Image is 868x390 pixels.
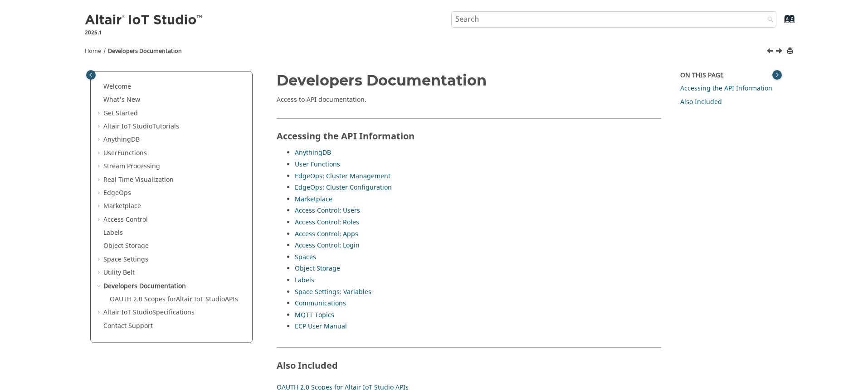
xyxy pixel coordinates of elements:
[96,189,103,198] span: Expand EdgeOps
[85,29,204,37] p: 2025.1
[103,162,160,171] a: Stream Processing
[295,287,371,297] a: Space Settings: Variables
[103,135,140,144] a: AnythingDB
[680,84,772,93] a: Accessing the API Information
[103,109,138,118] a: Get Started
[295,252,316,262] a: Spaces
[103,188,131,198] a: EdgeOps
[787,45,795,57] button: Print this page
[103,215,148,224] a: Access Control
[96,162,103,171] span: Expand Stream Processing
[103,308,195,317] a: Altair IoT StudioSpecifications
[86,70,96,80] button: Toggle publishing table of content
[103,175,174,185] a: Real Time Visualization
[103,321,153,331] a: Contact Support
[295,148,331,157] a: AnythingDB
[451,11,777,28] input: Search query
[103,241,149,251] a: Object Storage
[103,148,147,158] a: UserFunctions
[295,229,358,239] a: Access Control: Apps
[103,228,123,238] a: Labels
[103,82,131,91] a: Welcome
[277,347,661,375] h2: Also Included
[96,255,103,264] span: Expand Space Settings
[96,135,103,144] span: Expand AnythingDB
[770,19,790,28] a: Go to index terms page
[776,47,784,57] a: Next topic: OAUTH 2.0 Scopes for Altair IoT Studio APIs
[103,255,148,264] a: Space Settings
[295,322,347,331] a: ECP User Manual
[103,201,141,211] a: Marketplace
[767,47,775,57] a: Previous topic: API Inspector
[295,171,390,181] a: EdgeOps: Cluster Management
[96,308,103,317] span: Expand Altair IoT StudioSpecifications
[295,276,314,285] a: Labels
[772,70,782,80] button: Toggle topic table of content
[756,11,781,29] button: Search
[71,39,797,60] nav: Tools
[96,215,103,224] span: Expand Access Control
[295,310,334,320] a: MQTT Topics
[680,71,778,80] div: On this page
[295,241,360,250] a: Access Control: Login
[96,109,103,118] span: Expand Get Started
[680,97,722,107] a: Also Included
[96,282,103,291] span: Collapse Developers Documentation
[103,308,152,317] span: Altair IoT Studio
[96,202,103,211] span: Expand Marketplace
[103,95,140,105] a: What's New
[117,148,147,158] span: Functions
[108,47,182,55] a: Developers Documentation
[295,299,346,308] a: Communications
[176,295,225,304] span: Altair IoT Studio
[103,122,152,131] span: Altair IoT Studio
[85,47,101,55] a: Home
[295,218,359,227] a: Access Control: Roles
[96,268,103,277] span: Expand Utility Belt
[277,118,661,146] h2: Accessing the API Information
[110,295,238,304] a: OAUTH 2.0 Scopes forAltair IoT StudioAPIs
[295,183,392,192] a: EdgeOps: Cluster Configuration
[295,206,360,215] a: Access Control: Users
[103,268,135,277] a: Utility Belt
[277,95,661,105] p: Access to API documentation.
[96,122,103,131] span: Expand Altair IoT StudioTutorials
[277,72,661,88] h1: Developers Documentation
[295,264,340,273] a: Object Storage
[103,122,179,131] a: Altair IoT StudioTutorials
[103,281,186,291] a: Developers Documentation
[96,82,247,331] ul: Table of Contents
[295,195,332,204] a: Marketplace
[295,160,340,169] a: User Functions
[96,176,103,185] span: Expand Real Time Visualization
[85,13,204,28] img: Altair IoT Studio
[96,149,103,158] span: Expand UserFunctions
